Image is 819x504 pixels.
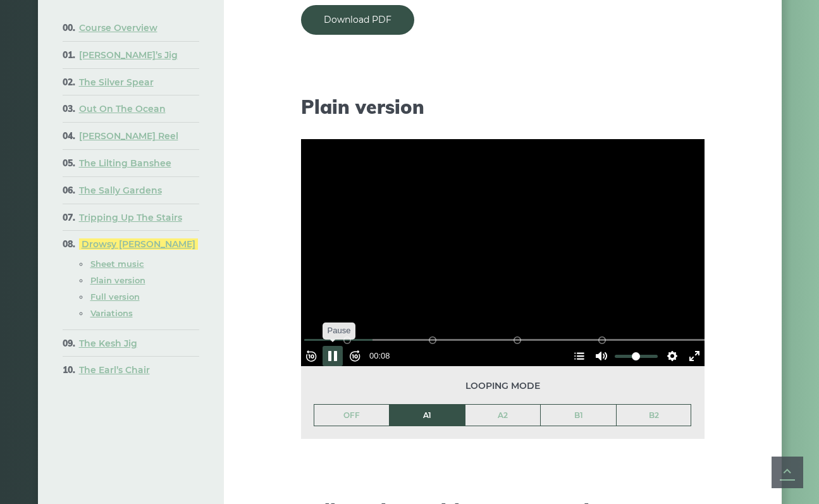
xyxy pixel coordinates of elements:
[90,275,145,285] a: Plain version
[79,157,171,169] a: The Lilting Banshee
[465,405,541,426] a: A2
[79,212,182,223] a: Tripping Up The Stairs
[79,238,198,250] a: Drowsy [PERSON_NAME]
[301,5,414,35] a: Download PDF
[79,77,154,88] a: The Silver Spear
[79,130,178,142] a: [PERSON_NAME] Reel
[541,405,616,426] a: B1
[314,379,692,393] span: Looping mode
[314,405,390,426] a: OFF
[79,338,137,349] a: The Kesh Jig
[79,22,157,34] a: Course Overview
[79,185,162,196] a: The Sally Gardens
[617,405,691,426] a: B2
[79,49,178,61] a: [PERSON_NAME]’s Jig
[90,292,140,302] a: Full version
[90,308,133,318] a: Variations
[79,103,166,114] a: Out On The Ocean
[79,364,150,376] a: The Earl’s Chair
[301,95,705,118] h2: Plain version
[90,259,144,269] a: Sheet music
